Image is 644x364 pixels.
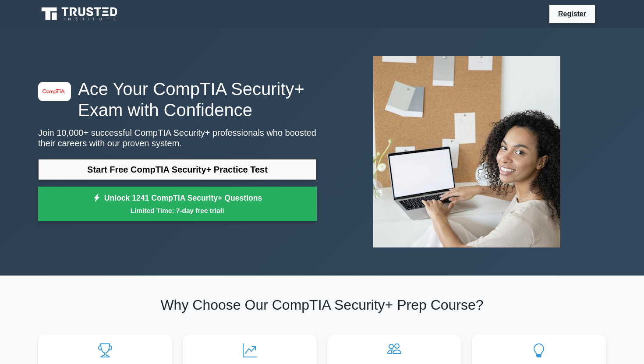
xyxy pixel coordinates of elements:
small: Limited Time: 7-day free trial! [49,205,306,216]
a: Register [553,8,591,19]
a: Start Free CompTIA Security+ Practice Test [38,159,317,180]
h2: Why Choose Our CompTIA Security+ Prep Course? [38,297,606,313]
a: Unlock 1241 CompTIA Security+ QuestionsLimited Time: 7-day free trial! [38,187,317,222]
h1: Ace Your CompTIA Security+ Exam with Confidence [38,78,317,120]
p: Join 10,000+ successful CompTIA Security+ professionals who boosted their careers with our proven... [38,127,317,148]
